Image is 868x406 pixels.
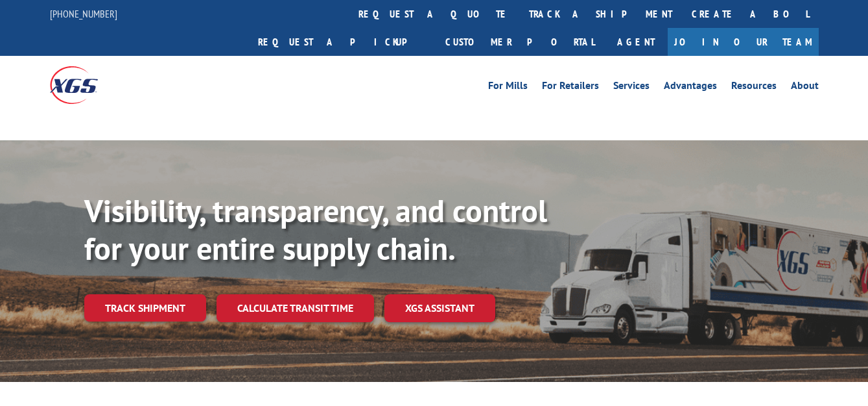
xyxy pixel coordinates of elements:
a: XGS ASSISTANT [384,294,495,322]
a: For Mills [488,81,528,95]
b: Visibility, transparency, and control for your entire supply chain. [84,190,547,268]
a: Customer Portal [436,28,604,56]
a: Resources [731,81,777,95]
a: Agent [604,28,668,56]
a: Services [613,81,650,95]
a: Join Our Team [668,28,819,56]
a: Advantages [664,81,717,95]
a: Calculate transit time [217,294,374,322]
a: Request a pickup [248,28,436,56]
a: For Retailers [542,81,599,95]
a: About [791,81,819,95]
a: Track shipment [84,294,206,322]
a: [PHONE_NUMBER] [50,7,117,20]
